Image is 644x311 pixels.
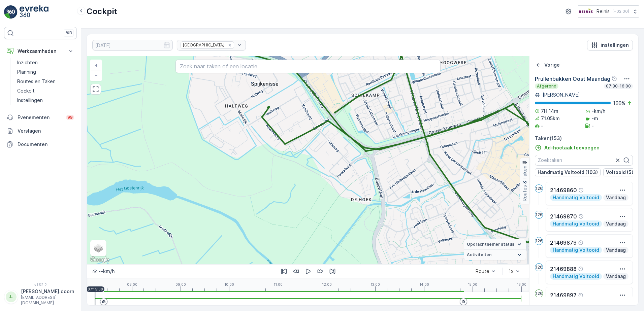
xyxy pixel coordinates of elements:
[14,58,77,67] a: Inzichten
[536,212,543,217] p: 126
[601,42,629,48] p: instellingen
[605,273,626,280] p: Vandaag
[273,282,283,286] p: 11:00
[14,77,77,86] a: Routes en Taken
[467,252,491,257] span: Activiteiten
[591,115,598,122] p: -m
[536,291,543,296] p: 126
[535,135,633,142] p: Taken ( 153 )
[613,100,625,106] p: 100 %
[14,96,77,105] a: Instellingen
[535,62,560,68] a: Vorige
[605,220,626,227] p: Vandaag
[67,115,73,120] p: 99
[578,8,594,15] img: Reinis-Logo-Vrijstaand_Tekengebied-1-copy2_aBO4n7j.png
[591,123,594,129] p: -
[541,123,543,129] p: -
[605,83,632,89] p: 07:30-16:00
[18,141,74,148] p: Documenten
[605,247,626,253] p: Vandaag
[91,60,101,70] a: In zoomen
[550,239,577,247] p: 21469879
[322,282,332,286] p: 12:00
[544,62,560,68] p: Vorige
[550,186,577,194] p: 21469860
[606,169,637,176] p: Voltooid (50)
[578,187,584,193] div: help tooltippictogram
[612,9,629,14] p: ( +02:00 )
[14,67,77,77] a: Planning
[550,265,577,273] p: 21469888
[6,291,17,302] div: JJ
[4,44,77,58] button: Werkzaamheden
[224,282,234,286] p: 10:00
[91,70,101,80] a: Uitzoomen
[541,115,560,122] p: 71.05km
[127,282,137,286] p: 08:00
[18,48,63,55] p: Werkzaamheden
[92,40,173,50] input: dd/mm/yyyy
[578,214,584,219] div: help tooltippictogram
[536,238,543,244] p: 126
[17,97,43,104] p: Instellingen
[535,75,610,83] p: Prullenbakken Oost Maandag
[21,295,74,306] p: [EMAIL_ADDRESS][DOMAIN_NAME]
[591,108,605,114] p: -km/h
[552,273,600,280] p: Handmatig Voltooid
[552,220,600,227] p: Handmatig Voltooid
[535,168,601,176] button: Handmatig Voltooid (103)
[538,169,598,176] p: Handmatig Voltooid (103)
[4,138,77,151] a: Documenten
[535,144,600,151] a: Ad-hoctaak toevoegen
[541,92,580,98] p: [PERSON_NAME]
[550,212,577,220] p: 21469870
[17,78,56,85] p: Routes en Taken
[98,268,115,275] p: -- km/h
[552,194,600,201] p: Handmatig Voltooid
[476,269,489,274] div: Route
[578,5,639,18] button: Reinis(+02:00)
[88,287,103,291] p: 07:15:00
[578,292,583,298] div: help tooltippictogram
[91,241,106,255] a: Layers
[17,59,38,66] p: Inzichten
[4,124,77,138] a: Verslagen
[17,88,35,94] p: Cockpit
[419,282,429,286] p: 14:00
[18,114,62,121] p: Evenementen
[95,72,98,78] span: −
[89,255,111,264] img: Google
[464,239,526,250] summary: Opdrachtnemer status
[550,291,577,299] p: 21469897
[95,62,98,68] span: +
[464,250,526,260] summary: Activiteiten
[536,265,543,270] p: 126
[578,266,583,272] div: help tooltippictogram
[517,282,526,286] p: 16:00
[468,282,477,286] p: 15:00
[535,155,633,166] input: Zoektaken
[603,168,639,176] button: Voltooid (50)
[541,108,558,114] p: 7H 14m
[20,5,49,19] img: logo_light-DOdMpM7g.png
[4,5,18,19] img: logo
[4,288,77,306] button: JJ[PERSON_NAME].doorn[EMAIL_ADDRESS][DOMAIN_NAME]
[17,69,36,75] p: Planning
[509,269,514,274] div: 1x
[371,282,380,286] p: 13:00
[467,242,514,247] span: Opdrachtnemer status
[87,6,117,17] p: Cockpit
[521,166,528,201] p: Routes & Taken
[175,60,441,73] input: Zoek naar taken of een locatie
[612,76,617,81] div: help tooltippictogram
[587,40,633,50] button: instellingen
[65,30,72,36] p: ⌘B
[4,111,77,124] a: Evenementen99
[597,8,610,15] p: Reinis
[536,83,557,89] p: Afgerond
[14,86,77,96] a: Cockpit
[21,288,74,295] p: [PERSON_NAME].doorn
[605,194,626,201] p: Vandaag
[536,186,543,191] p: 126
[175,282,186,286] p: 09:00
